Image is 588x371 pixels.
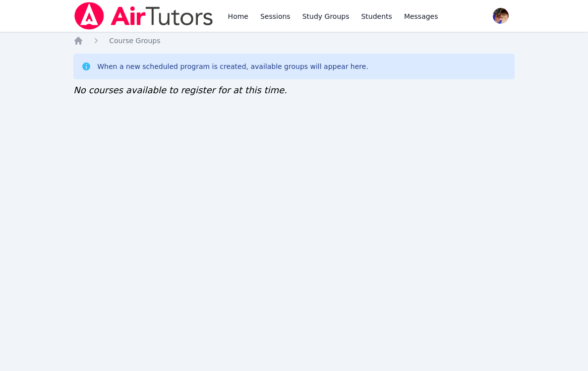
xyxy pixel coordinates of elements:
div: When a new scheduled program is created, available groups will appear here. [97,62,368,71]
span: Course Groups [109,37,160,45]
nav: Breadcrumb [73,36,515,46]
span: No courses available to register for at this time. [73,85,287,95]
a: Course Groups [109,36,160,46]
img: Air Tutors [73,2,214,30]
span: Messages [404,11,438,21]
